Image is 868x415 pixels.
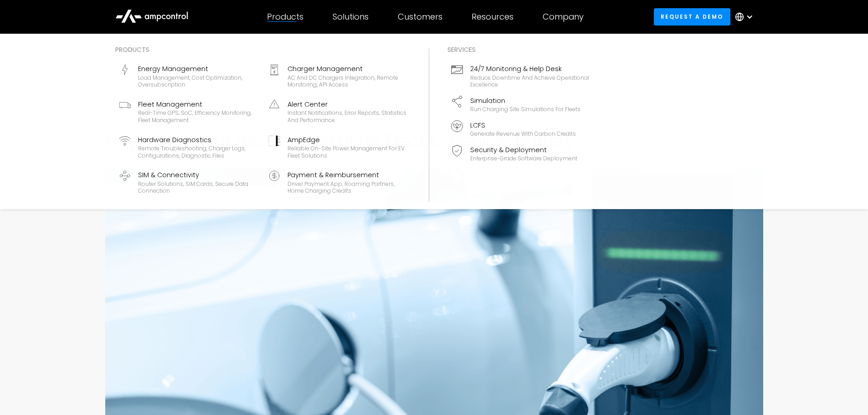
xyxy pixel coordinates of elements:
div: Router Solutions, SIM Cards, Secure Data Connection [138,180,257,195]
div: Products [267,12,303,22]
div: Solutions [333,12,369,22]
div: Resources [472,12,514,22]
div: Services [447,45,593,55]
div: Simulation [470,96,580,106]
div: Load management, cost optimization, oversubscription [138,74,257,88]
div: Security & Deployment [470,145,577,155]
div: Energy Management [138,64,257,74]
div: Generate revenue with carbon credits [470,130,576,138]
div: Company [543,12,584,22]
a: AmpEdgeReliable On-site Power Management for EV Fleet Solutions [265,131,411,163]
div: Payment & Reimbursement [288,170,407,180]
div: AmpEdge [288,135,407,145]
a: Fleet ManagementReal-time GPS, SoC, efficiency monitoring, fleet management [115,96,261,128]
a: Charger ManagementAC and DC chargers integration, remote monitoring, API access [265,60,411,92]
div: Customers [398,12,442,22]
a: Payment & ReimbursementDriver Payment App, Roaming Partners, Home Charging Credits [265,166,411,198]
div: AC and DC chargers integration, remote monitoring, API access [288,74,407,88]
a: Energy ManagementLoad management, cost optimization, oversubscription [115,60,261,92]
a: SIM & ConnectivityRouter Solutions, SIM Cards, Secure Data Connection [115,166,261,198]
div: Reduce downtime and achieve operational excellence [470,74,590,88]
a: Hardware DiagnosticsRemote troubleshooting, charger logs, configurations, diagnostic files [115,131,261,163]
div: Instant notifications, error reports, statistics and performance [288,109,407,123]
div: Reliable On-site Power Management for EV Fleet Solutions [288,145,407,159]
a: Security & DeploymentEnterprise-grade software deployment [447,141,593,166]
a: Alert CenterInstant notifications, error reports, statistics and performance [265,96,411,128]
div: Enterprise-grade software deployment [470,155,577,162]
div: Hardware Diagnostics [138,135,257,145]
div: Charger Management [288,64,407,74]
a: SimulationRun charging site simulations for fleets [447,92,593,117]
a: 24/7 Monitoring & Help DeskReduce downtime and achieve operational excellence [447,60,593,92]
div: Real-time GPS, SoC, efficiency monitoring, fleet management [138,109,257,123]
div: Remote troubleshooting, charger logs, configurations, diagnostic files [138,145,257,159]
a: LCFSGenerate revenue with carbon credits [447,117,593,141]
div: Alert Center [288,99,407,109]
div: SIM & Connectivity [138,170,257,180]
div: Fleet Management [138,99,257,109]
div: 24/7 Monitoring & Help Desk [470,64,590,74]
div: Products [115,45,411,55]
div: LCFS [470,120,576,130]
div: Run charging site simulations for fleets [470,106,580,113]
div: Driver Payment App, Roaming Partners, Home Charging Credits [288,180,407,195]
a: Request a demo [654,8,730,25]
